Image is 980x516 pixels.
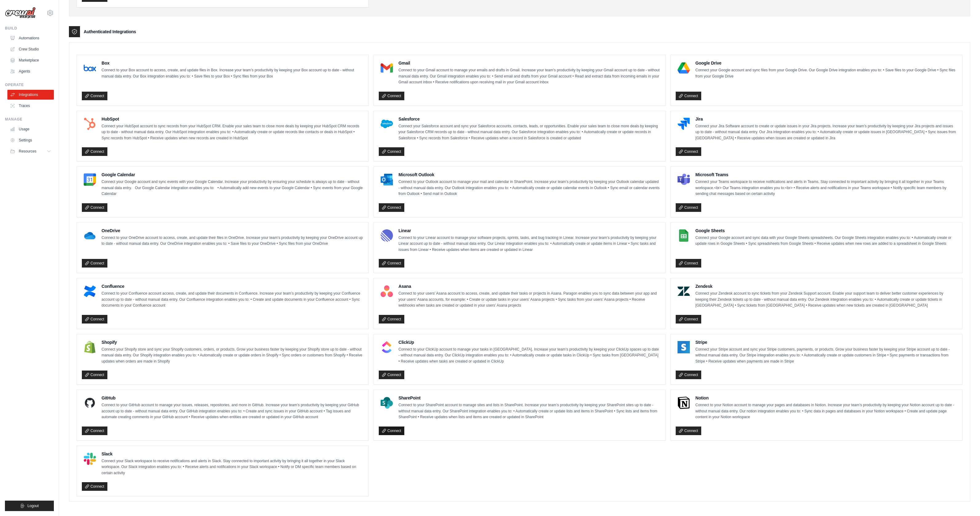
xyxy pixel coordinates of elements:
[7,90,54,100] a: Integrations
[84,29,136,35] h3: Authenticated Integrations
[84,173,96,186] img: Google Calendar Logo
[7,146,54,156] button: Resources
[695,339,957,345] h4: Stripe
[676,259,701,268] a: Connect
[678,397,690,409] img: Notion Logo
[398,67,660,85] p: Connect to your Gmail account to manage your emails and drafts in Gmail. Increase your team’s pro...
[695,172,957,178] h4: Microsoft Teams
[676,371,701,379] a: Connect
[82,147,107,156] a: Connect
[5,82,54,87] div: Operate
[398,179,660,197] p: Connect to your Outlook account to manage your mail and calendar in SharePoint. Increase your tea...
[381,118,393,130] img: Salesforce Logo
[398,123,660,141] p: Connect your Salesforce account and sync your Salesforce accounts, contacts, leads, or opportunit...
[381,341,393,353] img: ClickUp Logo
[398,395,660,401] h4: SharePoint
[7,101,54,111] a: Traces
[19,149,36,154] span: Resources
[398,402,660,420] p: Connect to your SharePoint account to manage sites and lists in SharePoint. Increase your team’s ...
[398,172,660,178] h4: Microsoft Outlook
[84,118,96,130] img: HubSpot Logo
[102,172,363,178] h4: Google Calendar
[82,92,107,100] a: Connect
[695,283,957,289] h4: Zendesk
[379,203,404,212] a: Connect
[676,315,701,323] a: Connect
[82,259,107,268] a: Connect
[379,427,404,435] a: Connect
[27,503,39,508] span: Logout
[102,283,363,289] h4: Confluence
[695,123,957,141] p: Connect your Jira Software account to create or update issues in your Jira projects. Increase you...
[5,7,36,19] img: Logo
[7,33,54,43] a: Automations
[379,259,404,268] a: Connect
[398,347,660,365] p: Connect to your ClickUp account to manage your tasks in [GEOGRAPHIC_DATA]. Increase your team’s p...
[676,147,701,156] a: Connect
[102,228,363,234] h4: OneDrive
[102,179,363,197] p: Connect your Google account and sync events with your Google Calendar. Increase your productivity...
[381,62,393,74] img: Gmail Logo
[379,315,404,323] a: Connect
[398,60,660,66] h4: Gmail
[379,371,404,379] a: Connect
[398,283,660,289] h4: Asana
[398,116,660,122] h4: Salesforce
[695,347,957,365] p: Connect your Stripe account and sync your Stripe customers, payments, or products. Grow your busi...
[676,203,701,212] a: Connect
[678,173,690,186] img: Microsoft Teams Logo
[102,395,363,401] h4: GitHub
[7,135,54,145] a: Settings
[102,116,363,122] h4: HubSpot
[398,235,660,253] p: Connect to your Linear account to manage your software projects, sprints, tasks, and bug tracking...
[695,67,957,79] p: Connect your Google account and sync files from your Google Drive. Our Google Drive integration e...
[381,229,393,242] img: Linear Logo
[82,315,107,323] a: Connect
[82,371,107,379] a: Connect
[84,229,96,242] img: OneDrive Logo
[102,402,363,420] p: Connect to your GitHub account to manage your issues, releases, repositories, and more in GitHub....
[398,228,660,234] h4: Linear
[84,397,96,409] img: GitHub Logo
[695,179,957,197] p: Connect your Teams workspace to receive notifications and alerts in Teams. Stay connected to impo...
[398,291,660,309] p: Connect to your users’ Asana account to access, create, and update their tasks or projects in Asa...
[84,285,96,297] img: Confluence Logo
[678,341,690,353] img: Stripe Logo
[102,123,363,141] p: Connect your HubSpot account to sync records from your HubSpot CRM. Enable your sales team to clo...
[5,26,54,31] div: Build
[82,482,107,491] a: Connect
[695,60,957,66] h4: Google Drive
[381,173,393,186] img: Microsoft Outlook Logo
[381,397,393,409] img: SharePoint Logo
[5,117,54,122] div: Manage
[102,339,363,345] h4: Shopify
[695,235,957,247] p: Connect your Google account and sync data with your Google Sheets spreadsheets. Our Google Sheets...
[7,124,54,134] a: Usage
[695,395,957,401] h4: Notion
[7,66,54,76] a: Agents
[102,67,363,79] p: Connect to your Box account to access, create, and update files in Box. Increase your team’s prod...
[102,291,363,309] p: Connect to your Confluence account access, create, and update their documents in Confluence. Incr...
[102,451,363,457] h4: Slack
[676,427,701,435] a: Connect
[678,229,690,242] img: Google Sheets Logo
[379,92,404,100] a: Connect
[695,291,957,309] p: Connect your Zendesk account to sync tickets from your Zendesk Support account. Enable your suppo...
[695,116,957,122] h4: Jira
[695,228,957,234] h4: Google Sheets
[5,501,54,511] button: Logout
[7,55,54,65] a: Marketplace
[84,62,96,74] img: Box Logo
[7,44,54,54] a: Crew Studio
[84,453,96,465] img: Slack Logo
[695,402,957,420] p: Connect to your Notion account to manage your pages and databases in Notion. Increase your team’s...
[82,427,107,435] a: Connect
[82,203,107,212] a: Connect
[102,60,363,66] h4: Box
[678,62,690,74] img: Google Drive Logo
[381,285,393,297] img: Asana Logo
[678,118,690,130] img: Jira Logo
[84,341,96,353] img: Shopify Logo
[102,235,363,247] p: Connect to your OneDrive account to access, create, and update their files in OneDrive. Increase ...
[102,458,363,476] p: Connect your Slack workspace to receive notifications and alerts in Slack. Stay connected to impo...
